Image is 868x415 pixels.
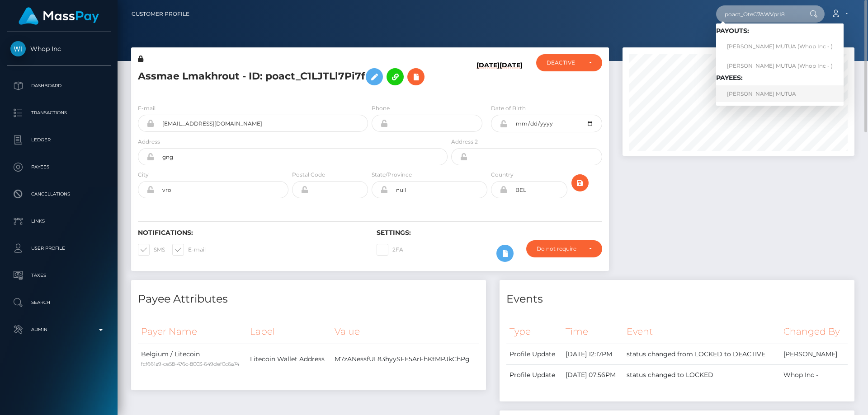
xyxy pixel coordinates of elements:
[19,7,99,25] img: MassPay Logo
[247,344,331,374] td: Litecoin Wallet Address
[716,85,844,102] a: [PERSON_NAME] MUTUA
[10,214,107,228] p: Links
[780,319,848,344] th: Changed By
[623,319,780,344] th: Event
[780,344,848,365] td: [PERSON_NAME]
[526,240,602,257] button: Do not require
[7,264,111,287] a: Taxes
[780,365,848,386] td: Whop Inc -
[10,242,107,255] p: User Profile
[138,171,149,179] label: City
[562,365,623,386] td: [DATE] 07:56PM
[331,344,479,374] td: M7zANessfUL83hyySFE5ArFhKtMPJkChPg
[138,229,363,237] h6: Notifications:
[141,361,239,367] small: fcf661a9-ce58-476c-8003-649def0c6a74
[451,138,478,146] label: Address 2
[500,61,523,93] h6: [DATE]
[7,210,111,233] a: Links
[377,244,403,256] label: 2FA
[491,104,526,112] label: Date of Birth
[138,104,156,112] label: E-mail
[132,5,189,23] a: Customer Profile
[7,102,111,124] a: Transactions
[138,344,247,374] td: Belgium / Litecoin
[716,38,844,55] a: [PERSON_NAME] MUTUA (Whop Inc - )
[506,365,562,386] td: Profile Update
[562,344,623,365] td: [DATE] 12:17PM
[10,296,107,309] p: Search
[562,319,623,344] th: Time
[138,244,165,256] label: SMS
[716,5,801,23] input: Search...
[7,45,111,53] span: Whop Inc
[138,291,479,307] h4: Payee Attributes
[10,269,107,282] p: Taxes
[716,27,844,35] h6: Payouts:
[476,61,500,93] h6: [DATE]
[10,41,26,56] img: Whop Inc
[623,344,780,365] td: status changed from LOCKED to DEACTIVE
[7,75,111,97] a: Dashboard
[536,54,602,71] button: DEACTIVE
[10,79,107,93] p: Dashboard
[172,244,206,256] label: E-mail
[138,64,443,90] h5: Assmae Lmakhrout - ID: poact_C1LJTLl7Pi7f
[10,160,107,174] p: Payees
[377,229,602,237] h6: Settings:
[292,171,325,179] label: Postal Code
[537,245,581,252] div: Do not require
[7,183,111,205] a: Cancellations
[247,319,331,344] th: Label
[716,74,844,82] h6: Payees:
[7,129,111,151] a: Ledger
[331,319,479,344] th: Value
[372,104,390,112] label: Phone
[7,318,111,341] a: Admin
[547,59,581,66] div: DEACTIVE
[491,171,514,179] label: Country
[716,57,844,74] a: [PERSON_NAME] MUTUA (Whop Inc - )
[372,171,412,179] label: State/Province
[506,291,848,307] h4: Events
[7,291,111,314] a: Search
[138,138,160,146] label: Address
[10,323,107,336] p: Admin
[10,133,107,147] p: Ledger
[623,365,780,386] td: status changed to LOCKED
[506,319,562,344] th: Type
[138,319,247,344] th: Payer Name
[7,156,111,178] a: Payees
[10,187,107,201] p: Cancellations
[7,237,111,260] a: User Profile
[506,344,562,365] td: Profile Update
[10,106,107,120] p: Transactions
